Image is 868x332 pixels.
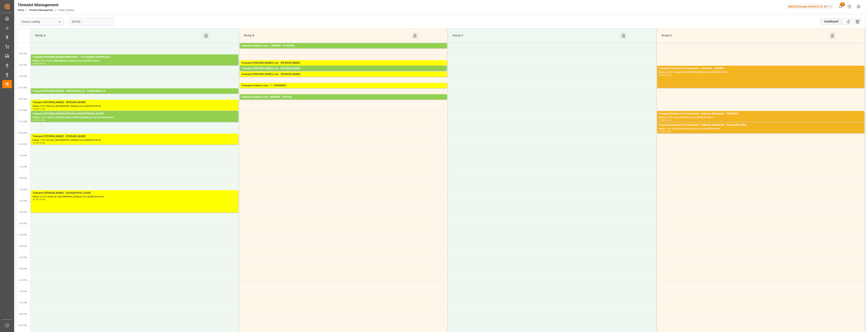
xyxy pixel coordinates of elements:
[39,199,45,200] div: 15:30
[39,108,45,110] div: 11:00
[241,65,445,69] div: Pallets: 4,TU: 679,City: [GEOGRAPHIC_DATA],Arrival: [DATE] 00:00:00
[241,84,445,88] div: Transport Kuehne Lots - ? - COURNON
[664,119,665,121] div: -
[19,188,27,191] span: 2:30 PM
[241,44,445,48] div: Transport Kuehne Lots - LANDOIS - PLAINTEL
[18,121,27,123] span: 11:30 AM
[659,119,665,121] div: 11:00
[19,166,27,168] span: 1:30 PM
[38,199,39,200] div: -
[33,139,237,142] div: Pallets: 1,TU: 481,City: [GEOGRAPHIC_DATA],Arrival: [DATE] 00:00:00
[33,199,38,200] div: 14:30
[33,142,38,144] div: 12:00
[787,4,834,10] div: Melitta Europa GmbH & Co. KG
[33,100,237,105] div: Transport [PERSON_NAME] - [PERSON_NAME]
[39,119,45,121] div: 11:30
[29,9,53,12] a: Timeslot Management
[33,108,38,110] div: 10:30
[19,313,27,315] span: 8:00 PM
[19,200,27,202] span: 3:00 PM
[659,116,863,119] div: Pallets: 10,TU: ,City: WISSOUS,Arrival: [DATE] 00:00:00
[18,98,27,100] span: 10:30 AM
[19,222,27,225] span: 4:00 PM
[664,131,665,132] div: -
[39,142,45,144] div: 12:30
[241,71,445,74] div: Pallets: 6,TU: 1511,City: CARQUEFOU,Arrival: [DATE] 00:00:00
[33,116,237,119] div: Pallets: 1,TU: 118,City: [PERSON_NAME] [PERSON_NAME],Arrival: [DATE] 00:00:00
[659,127,863,131] div: Pallets: 1,TU: 4,City: Bondoufle Cedex,Arrival: [DATE] 00:00:00
[451,32,619,39] div: Ramp C
[18,87,27,89] span: 10:00 AM
[33,59,237,63] div: Pallets: ,TU: 120,City: [GEOGRAPHIC_DATA],Arrival: [DATE] 00:00:00
[659,123,863,127] div: Transport Dachser Cof Foodservice - Dachser affrètement - Bondoufle Cedex
[836,2,845,11] button: show 13 new notifications
[665,74,671,76] div: 10:00
[33,112,237,116] div: Transport [PERSON_NAME] [PERSON_NAME] [PERSON_NAME]
[659,112,863,116] div: Transport Dachser Cof Foodservice - Dachser affrètement - WISSOUS
[18,109,27,111] span: 11:00 AM
[33,105,237,108] div: Pallets: 2,TU: 908,City: [GEOGRAPHIC_DATA],Arrival: [DATE] 00:00:00
[38,63,39,64] div: -
[241,67,445,71] div: Transport [PERSON_NAME] Lots - [PERSON_NAME]
[19,302,27,304] span: 7:30 PM
[19,245,27,247] span: 5:00 PM
[19,268,27,270] span: 6:00 PM
[19,154,27,157] span: 1:00 PM
[33,134,237,139] div: Transport [PERSON_NAME] - [PERSON_NAME]
[18,132,27,134] span: 12:00 PM
[38,142,39,144] div: -
[39,63,45,64] div: 09:00
[19,64,27,66] span: 9:00 AM
[19,324,27,327] span: 8:30 PM
[241,95,445,99] div: Transport Kuehne Lots - BREGER - CESTAS
[19,53,27,55] span: 8:30 AM
[242,32,411,39] div: Ramp B
[18,9,24,12] a: Home
[19,290,27,293] span: 7:00 PM
[19,18,64,25] input: Type to search/select
[659,74,665,76] div: 09:00
[33,63,38,64] div: 08:30
[19,177,27,179] span: 2:00 PM
[665,131,671,132] div: 12:00
[38,108,39,110] div: -
[19,256,27,259] span: 5:30 PM
[33,89,237,93] div: Transport [PERSON_NAME] - GERMAINVILLE - GERMAINVILLE
[19,279,27,281] span: 6:30 PM
[660,32,828,39] div: Ramp D
[33,195,237,199] div: Pallets: 27,TU: 2398,City: [GEOGRAPHIC_DATA],Arrival: [DATE] 00:00:00
[70,18,115,25] input: DD-MM-YYYY
[241,48,445,51] div: Pallets: 3,TU: 313,City: PLAINTEL,Arrival: [DATE] 00:00:00
[665,119,671,121] div: 11:30
[241,72,445,76] div: Transport [PERSON_NAME] Lots - [PERSON_NAME]
[33,93,237,97] div: Pallets: ,TU: 204,City: [GEOGRAPHIC_DATA],Arrival: [DATE] 00:00:00
[659,67,863,71] div: Transport Dachser Cof Foodservice - Thévenet - YZEURE
[659,131,665,132] div: 11:30
[819,18,844,25] div: Dashboard
[18,2,74,8] div: Timeslot Management
[241,88,445,91] div: Pallets: 2,TU: 602,City: [GEOGRAPHIC_DATA],Arrival: [DATE] 00:00:00
[19,211,27,213] span: 3:30 PM
[33,55,237,59] div: Transport [PERSON_NAME] MONTCEAU - LE COUDRAY MONTCEAU
[664,74,665,76] div: -
[19,234,27,236] span: 4:30 PM
[34,32,202,39] div: Ramp A
[241,76,445,80] div: Pallets: ,TU: 105,City: [GEOGRAPHIC_DATA],Arrival: [DATE] 00:00:00
[845,2,854,11] button: Help Center
[33,119,38,121] div: 11:00
[787,3,836,10] button: Melitta Europa GmbH & Co. KG
[33,191,237,195] div: Transport [PERSON_NAME] - [GEOGRAPHIC_DATA]
[241,99,445,103] div: Pallets: 1,TU: 320,City: [GEOGRAPHIC_DATA],Arrival: [DATE] 00:00:00
[18,143,27,145] span: 12:30 PM
[38,119,39,121] div: -
[241,61,445,65] div: Transport [PERSON_NAME] Lots - [PERSON_NAME]
[56,19,63,25] button: open menu
[840,2,845,6] span: 13
[19,75,27,77] span: 9:30 AM
[659,71,863,74] div: Pallets: 22,TU: 36,City: [GEOGRAPHIC_DATA],Arrival: [DATE] 00:00:00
